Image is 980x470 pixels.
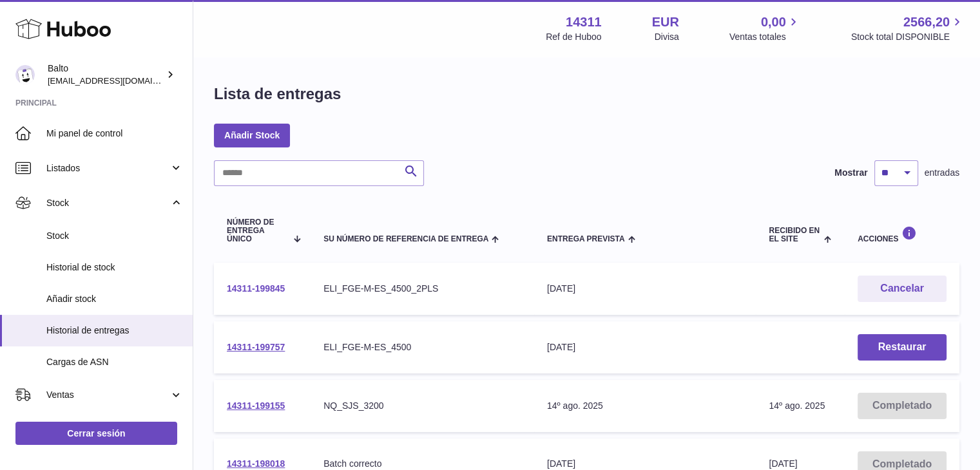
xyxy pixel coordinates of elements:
a: Cerrar sesión [15,422,177,445]
a: 2566,20 Stock total DISPONIBLE [851,14,965,43]
img: ops@balto.fr [15,65,35,84]
h1: Lista de entregas [214,84,341,104]
span: Número de entrega único [227,218,287,244]
div: [DATE] [547,341,743,353]
a: 14311-199757 [227,342,285,352]
span: Su número de referencia de entrega [323,235,488,243]
span: [EMAIL_ADDRESS][DOMAIN_NAME] [48,75,189,86]
span: Historial de entregas [46,324,183,337]
label: Mostrar [834,167,867,179]
button: Cancelar [858,276,946,302]
span: Entrega prevista [547,235,625,243]
span: Stock [46,230,183,242]
div: Divisa [655,31,679,43]
div: Batch correcto [323,458,521,470]
div: 14º ago. 2025 [547,400,743,412]
span: Stock [46,197,169,209]
div: NQ_SJS_3200 [323,400,521,412]
strong: 14311 [566,14,602,31]
span: 14º ago. 2025 [769,400,825,411]
span: Historial de stock [46,261,183,274]
a: Añadir Stock [214,124,290,147]
span: Ventas totales [729,31,801,43]
span: Mi panel de control [46,127,183,140]
a: 14311-199845 [227,283,285,294]
a: 0,00 Ventas totales [729,14,801,43]
div: Acciones [858,226,946,243]
span: Recibido en el site [769,227,820,243]
span: [DATE] [769,458,797,469]
span: Stock total DISPONIBLE [851,31,965,43]
span: 0,00 [761,14,786,31]
div: [DATE] [547,283,743,295]
span: entradas [925,167,959,179]
span: 2566,20 [903,14,950,31]
span: Ventas [46,389,169,401]
a: 14311-199155 [227,400,285,411]
div: ELI_FGE-M-ES_4500_2PLS [323,283,521,295]
button: Restaurar [858,334,946,361]
div: Balto [48,62,164,87]
div: Ref de Huboo [546,31,601,43]
span: Cargas de ASN [46,356,183,368]
a: 14311-198018 [227,458,285,469]
div: ELI_FGE-M-ES_4500 [323,341,521,353]
strong: EUR [652,14,679,31]
span: Añadir stock [46,293,183,305]
span: Listados [46,162,169,174]
div: [DATE] [547,458,743,470]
